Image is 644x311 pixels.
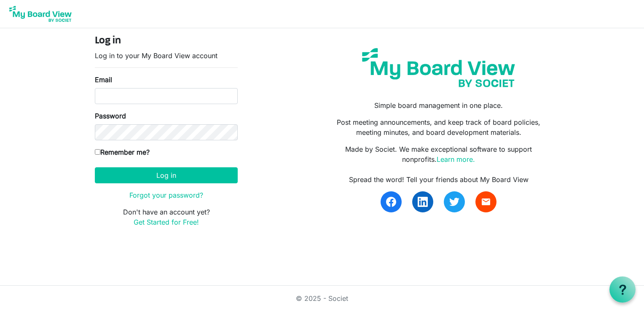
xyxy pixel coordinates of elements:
a: email [475,191,496,212]
p: Don't have an account yet? [95,207,238,227]
img: twitter.svg [449,197,459,207]
p: Simple board management in one place. [328,100,549,110]
div: Spread the word! Tell your friends about My Board View [328,174,549,185]
img: my-board-view-societ.svg [356,42,521,94]
p: Log in to your My Board View account [95,51,238,61]
a: Get Started for Free! [134,218,199,226]
label: Password [95,111,126,121]
a: Learn more. [437,155,475,164]
img: facebook.svg [386,197,396,207]
label: Email [95,75,112,85]
label: Remember me? [95,147,150,157]
p: Post meeting announcements, and keep track of board policies, meeting minutes, and board developm... [328,117,549,137]
span: email [481,197,491,207]
input: Remember me? [95,149,100,155]
a: Forgot your password? [129,191,203,199]
p: Made by Societ. We make exceptional software to support nonprofits. [328,144,549,164]
h4: Log in [95,35,238,47]
a: © 2025 - Societ [296,294,348,303]
button: Log in [95,167,238,183]
img: linkedin.svg [418,197,428,207]
img: My Board View Logo [7,3,74,24]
